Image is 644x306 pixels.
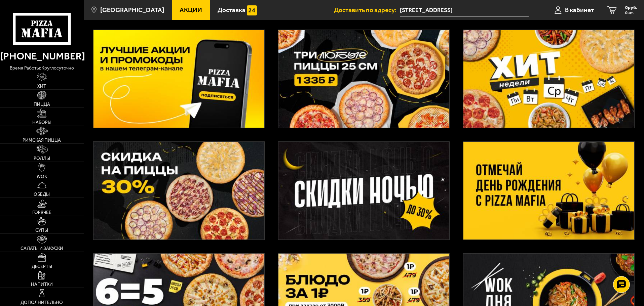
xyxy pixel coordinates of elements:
span: Роллы [34,156,50,161]
span: Римская пицца [23,138,61,143]
span: Супы [35,228,48,233]
span: 0 руб. [625,5,637,10]
span: Десерты [32,264,52,269]
span: В кабинет [565,7,594,13]
span: Пицца [34,102,50,107]
span: Горячее [32,210,51,215]
img: 15daf4d41897b9f0e9f617042186c801.svg [247,5,257,15]
span: 0 шт. [625,11,637,15]
span: Салаты и закуски [21,246,63,251]
span: Дополнительно [21,300,63,305]
span: [GEOGRAPHIC_DATA] [100,7,164,13]
span: Напитки [31,282,53,287]
span: Доставить по адресу: [334,7,400,13]
input: Ваш адрес доставки [400,4,529,16]
span: Обеды [34,192,50,197]
span: Доставка [218,7,245,13]
span: WOK [37,174,47,179]
span: Хит [37,84,46,89]
span: Наборы [32,120,51,125]
span: Северный проспект, 127к3 [400,4,529,16]
span: Акции [180,7,202,13]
